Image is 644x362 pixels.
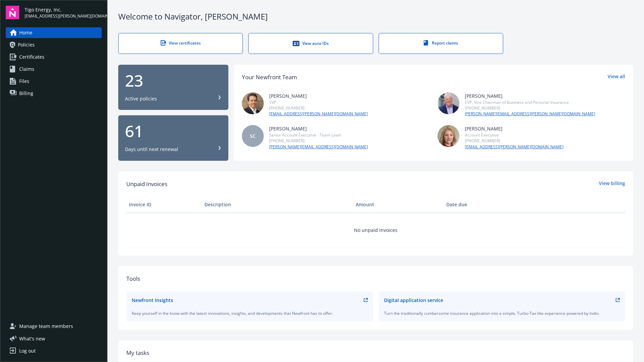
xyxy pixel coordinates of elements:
[608,73,625,82] a: View all
[126,197,202,213] th: Invoice ID
[438,92,459,114] img: photo
[18,39,35,50] span: Policies
[118,115,228,161] button: 61Days until next renewal
[118,33,243,54] a: View certificates
[19,64,34,74] span: Claims
[269,125,368,132] div: [PERSON_NAME]
[262,40,359,47] div: View auto IDs
[269,92,368,99] div: [PERSON_NAME]
[465,105,595,111] div: [PHONE_NUMBER]
[6,39,102,50] a: Policies
[25,13,102,19] span: [EMAIL_ADDRESS][PERSON_NAME][DOMAIN_NAME]
[132,40,229,46] div: View certificates
[250,132,256,140] span: SC
[125,95,157,102] div: Active policies
[353,197,444,213] th: Amount
[392,40,489,46] div: Report claims
[465,138,563,144] div: [PHONE_NUMBER]
[202,197,353,213] th: Description
[126,274,625,283] div: Tools
[19,345,36,356] div: Log out
[132,310,368,316] div: Keep yourself in the know with the latest innovations, insights, and developments that Newfront h...
[269,132,368,138] div: Senior Account Executive - Team Lead
[438,125,459,147] img: photo
[6,321,102,332] a: Manage team members
[242,73,297,82] div: Your Newfront Team
[379,33,503,54] a: Report claims
[269,138,368,144] div: [PHONE_NUMBER]
[19,76,29,87] span: Files
[269,111,368,117] a: [EMAIL_ADDRESS][PERSON_NAME][DOMAIN_NAME]
[19,52,44,62] span: Certificates
[126,213,625,247] td: No unpaid invoices
[269,105,368,111] div: [PHONE_NUMBER]
[465,99,595,105] div: EVP, Vice Chairman of Business and Personal Insurance
[6,27,102,38] a: Home
[444,197,519,213] th: Date due
[125,146,178,153] div: Days until next renewal
[132,297,173,304] div: Newfront Insights
[25,6,102,19] button: Tigo Energy, Inc.[EMAIL_ADDRESS][PERSON_NAME][DOMAIN_NAME]
[126,180,167,188] span: Unpaid Invoices
[465,111,595,117] a: [PERSON_NAME][EMAIL_ADDRESS][PERSON_NAME][DOMAIN_NAME]
[242,92,264,114] img: photo
[118,11,633,22] div: Welcome to Navigator , [PERSON_NAME]
[384,310,620,316] div: Turn the traditionally cumbersome insurance application into a simple, Turbo-Tax like experience ...
[269,99,368,105] div: SVP
[125,72,222,89] div: 23
[6,52,102,62] a: Certificates
[6,6,19,19] img: navigator-logo.svg
[125,123,222,139] div: 61
[118,65,228,110] button: 23Active policies
[25,6,102,13] span: Tigo Energy, Inc.
[6,64,102,74] a: Claims
[384,297,443,304] div: Digital application service
[19,321,73,332] span: Manage team members
[465,144,563,150] a: [EMAIL_ADDRESS][PERSON_NAME][DOMAIN_NAME]
[465,92,595,99] div: [PERSON_NAME]
[126,349,625,357] div: My tasks
[19,335,45,342] span: What ' s new
[599,180,625,188] a: View billing
[6,76,102,87] a: Files
[248,33,373,54] a: View auto IDs
[19,27,32,38] span: Home
[465,125,563,132] div: [PERSON_NAME]
[465,132,563,138] div: Account Executive
[6,335,56,342] button: What's new
[269,144,368,150] a: [PERSON_NAME][EMAIL_ADDRESS][DOMAIN_NAME]
[6,88,102,99] a: Billing
[19,88,33,99] span: Billing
